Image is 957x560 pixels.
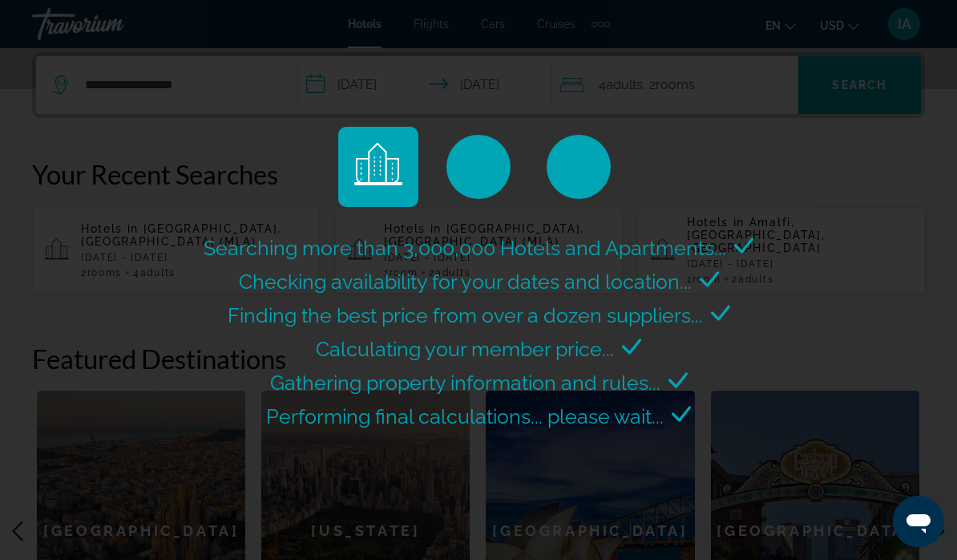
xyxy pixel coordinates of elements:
span: Performing final calculations... please wait... [266,404,664,428]
span: Searching more than 3,000,000 Hotels and Apartments... [204,236,726,260]
span: Calculating your member price... [316,337,614,361]
span: Checking availability for your dates and location... [239,270,692,294]
iframe: Button to launch messaging window [893,496,944,547]
span: Finding the best price from over a dozen suppliers... [228,303,703,327]
span: Gathering property information and rules... [270,371,660,395]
